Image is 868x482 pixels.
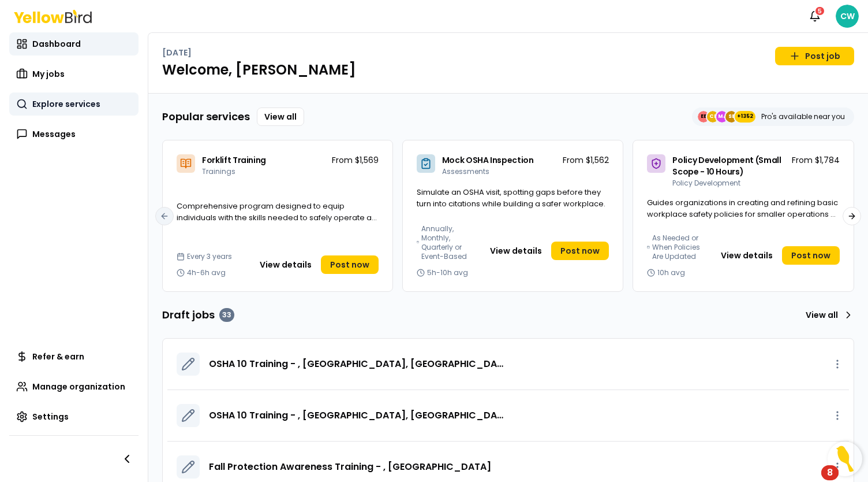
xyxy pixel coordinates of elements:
[9,375,139,398] a: Manage organization
[836,5,859,28] span: CW
[560,245,600,257] span: Post now
[202,166,235,176] span: Trainings
[202,154,266,166] span: Forklift Training
[187,252,232,261] span: Every 3 years
[792,154,840,166] p: From $1,784
[9,123,139,146] a: Messages
[253,255,319,274] button: View details
[716,111,728,123] span: MJ
[707,111,719,123] span: CE
[32,128,76,140] span: Messages
[162,307,234,323] h3: Draft jobs
[551,242,609,260] a: Post now
[657,268,685,277] span: 10h avg
[442,154,534,166] span: Mock OSHA Inspection
[563,154,609,166] p: From $1,562
[332,154,379,166] p: From $1,569
[162,109,250,125] h3: Popular services
[209,357,504,371] a: OSHA 10 Training - , [GEOGRAPHIC_DATA], [GEOGRAPHIC_DATA] 98290
[698,111,709,123] span: EE
[162,61,854,79] h1: Welcome, [PERSON_NAME]
[209,460,491,474] a: Fall Protection Awareness Training - , [GEOGRAPHIC_DATA]
[725,111,737,123] span: SE
[803,5,826,28] button: 5
[330,259,369,270] span: Post now
[32,98,100,110] span: Explore services
[32,38,81,50] span: Dashboard
[761,112,845,121] p: Pro's available near you
[672,154,781,177] span: Policy Development (Small Scope - 10 Hours)
[672,178,740,188] span: Policy Development
[427,268,468,277] span: 5h-10h avg
[9,32,139,55] a: Dashboard
[647,197,839,231] span: Guides organizations in creating and refining basic workplace safety policies for smaller operati...
[9,92,139,116] a: Explore services
[187,268,226,277] span: 4h-6h avg
[421,224,474,261] span: Annually, Monthly, Quarterly or Event-Based
[652,233,704,261] span: As Needed or When Policies Are Updated
[32,381,125,392] span: Manage organization
[442,166,489,176] span: Assessments
[321,255,379,274] a: Post now
[162,47,192,58] p: [DATE]
[483,242,549,260] button: View details
[219,308,234,322] div: 33
[257,107,304,126] a: View all
[737,111,753,123] span: +1352
[417,187,605,209] span: Simulate an OSHA visit, spotting gaps before they turn into citations while building a safer work...
[9,62,139,86] a: My jobs
[782,246,840,265] a: Post now
[801,306,854,324] a: View all
[9,405,139,428] a: Settings
[177,201,377,234] span: Comprehensive program designed to equip individuals with the skills needed to safely operate a fo...
[814,6,825,16] div: 5
[9,345,139,368] a: Refer & earn
[714,246,780,265] button: View details
[209,409,504,422] a: OSHA 10 Training - , [GEOGRAPHIC_DATA], [GEOGRAPHIC_DATA] 98290
[32,411,69,422] span: Settings
[828,442,862,476] button: Open Resource Center, 8 new notifications
[775,47,854,65] a: Post job
[32,68,65,80] span: My jobs
[32,351,84,362] span: Refer & earn
[791,250,830,261] span: Post now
